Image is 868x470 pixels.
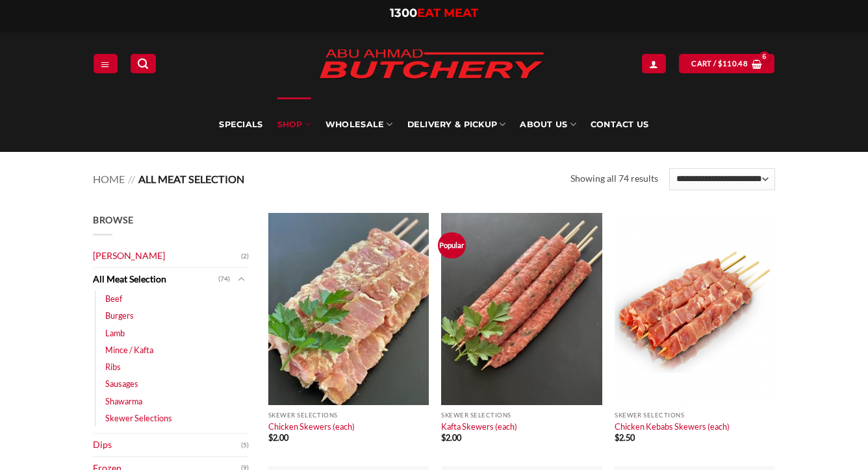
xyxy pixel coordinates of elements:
a: Home [93,173,125,185]
a: Ribs [105,358,121,375]
a: Menu [94,54,117,73]
p: Skewer Selections [615,412,775,419]
span: $ [441,432,446,443]
a: Dips [93,434,241,456]
a: Shawarma [105,393,142,410]
a: Skewer Selections [105,410,172,427]
p: Skewer Selections [268,412,429,419]
select: Shop order [669,168,775,190]
p: Skewer Selections [441,412,602,419]
a: Lamb [105,325,125,341]
span: $ [718,58,722,69]
a: Mince / Kafta [105,341,153,358]
img: Chicken Kebabs Skewers [615,213,775,405]
span: // [128,173,135,185]
span: EAT MEAT [417,6,478,20]
span: 1300 [390,6,417,20]
span: (2) [241,247,249,266]
img: Chicken Skewers [268,213,429,405]
a: Delivery & Pickup [407,97,506,152]
span: Browse [93,214,133,225]
img: Abu Ahmad Butchery [308,40,555,90]
a: Burgers [105,307,134,324]
a: 1300EAT MEAT [390,6,478,20]
a: Sausages [105,375,138,392]
a: Contact Us [591,97,649,152]
bdi: 110.48 [718,59,748,68]
a: Kafta Skewers (each) [441,421,517,432]
a: SHOP [277,97,311,152]
p: Showing all 74 results [570,171,658,186]
a: View cart [679,54,774,73]
a: Wholesale [325,97,393,152]
a: Chicken Kebabs Skewers (each) [615,421,730,432]
span: (74) [218,269,230,289]
a: Chicken Skewers (each) [268,421,355,432]
a: Login [642,54,665,73]
a: About Us [520,97,576,152]
img: Kafta Skewers [441,213,602,405]
button: Toggle [233,272,249,286]
a: [PERSON_NAME] [93,245,241,267]
bdi: 2.50 [615,432,635,443]
a: Search [131,54,155,73]
bdi: 2.00 [268,432,288,443]
bdi: 2.00 [441,432,461,443]
a: Beef [105,290,122,307]
span: Cart / [691,58,748,69]
span: $ [268,432,273,443]
a: All Meat Selection [93,268,218,291]
a: Specials [219,97,262,152]
span: All Meat Selection [138,173,244,185]
span: $ [615,432,619,443]
span: (5) [241,436,249,455]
